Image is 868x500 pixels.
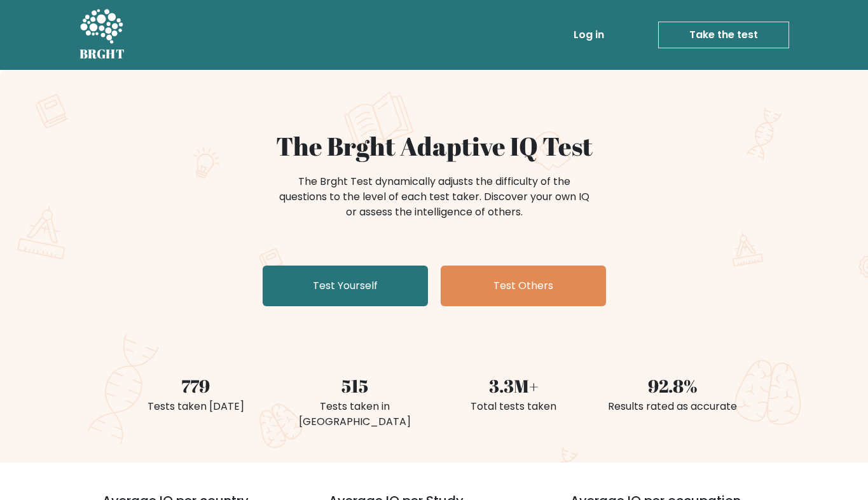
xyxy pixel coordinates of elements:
a: Test Others [441,266,606,306]
div: 92.8% [601,372,745,399]
a: Test Yourself [263,266,428,306]
div: 515 [283,372,427,399]
a: Take the test [658,22,789,48]
div: 779 [124,372,268,399]
div: Total tests taken [442,399,586,414]
a: Log in [568,22,609,48]
div: Tests taken [DATE] [124,399,268,414]
a: BRGHT [79,5,125,65]
div: 3.3M+ [442,372,586,399]
h5: BRGHT [79,46,125,62]
div: The Brght Test dynamically adjusts the difficulty of the questions to the level of each test take... [275,174,593,220]
div: Results rated as accurate [601,399,745,414]
div: Tests taken in [GEOGRAPHIC_DATA] [283,399,427,429]
h1: The Brght Adaptive IQ Test [124,131,745,161]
